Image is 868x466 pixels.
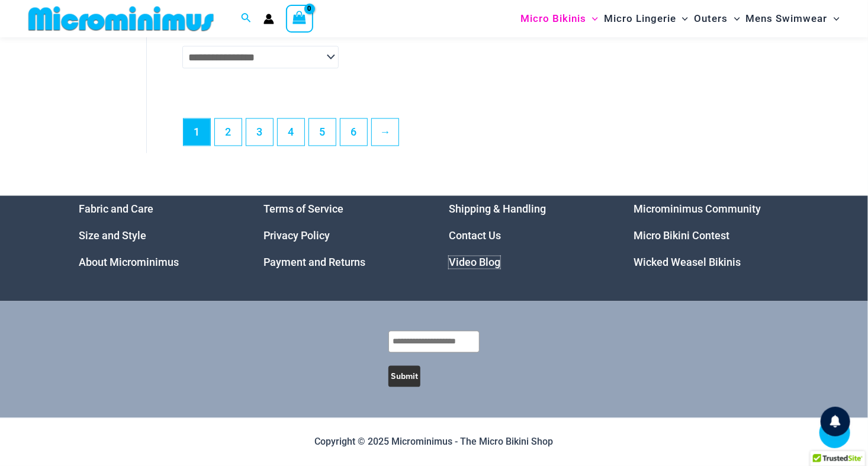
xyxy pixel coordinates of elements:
a: Microminimus Community [634,203,761,216]
a: Privacy Policy [264,230,330,242]
a: Micro LingerieMenu ToggleMenu Toggle [601,4,691,34]
nav: Menu [449,196,605,276]
span: Micro Bikinis [520,4,586,34]
a: Mens SwimwearMenu ToggleMenu Toggle [743,4,843,34]
span: Mens Swimwear [746,4,828,34]
a: Page 3 [246,119,273,146]
nav: Site Navigation [516,2,844,36]
a: OutersMenu ToggleMenu Toggle [692,4,743,34]
a: Account icon link [263,14,274,24]
a: Page 4 [278,119,304,146]
button: Submit [388,366,420,387]
nav: Menu [79,196,234,276]
a: About Microminimus [79,256,179,269]
a: View Shopping Cart, empty [286,5,313,32]
span: Menu Toggle [586,4,598,34]
aside: Footer Widget 2 [264,196,420,276]
nav: Product Pagination [182,118,844,153]
a: Terms of Service [264,203,344,216]
a: Page 5 [309,119,336,146]
a: Contact Us [449,230,501,242]
a: → [372,119,398,146]
a: Page 6 [340,119,367,146]
span: Menu Toggle [676,4,688,34]
a: Payment and Returns [264,256,366,269]
a: Wicked Weasel Bikinis [634,256,741,269]
a: Search icon link [241,11,252,26]
nav: Menu [264,196,420,276]
a: Micro BikinisMenu ToggleMenu Toggle [517,4,601,34]
a: Video Blog [449,256,500,269]
aside: Footer Widget 1 [79,196,234,276]
span: Micro Lingerie [604,4,676,34]
a: Size and Style [79,230,146,242]
span: Page 1 [184,119,210,146]
span: Outers [695,4,728,34]
a: Shipping & Handling [449,203,546,216]
a: Page 2 [215,119,242,146]
aside: Footer Widget 4 [634,196,790,276]
nav: Menu [634,196,790,276]
aside: Footer Widget 3 [449,196,605,276]
img: MM SHOP LOGO FLAT [24,5,218,32]
p: Copyright © 2025 Microminimus - The Micro Bikini Shop [79,433,789,451]
span: Menu Toggle [828,4,840,34]
a: Fabric and Care [79,203,153,216]
a: Micro Bikini Contest [634,230,730,242]
span: Menu Toggle [728,4,740,34]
